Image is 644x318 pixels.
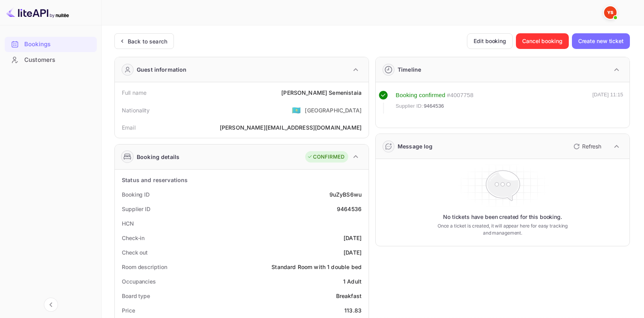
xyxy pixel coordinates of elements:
[398,65,421,74] div: Timeline
[336,292,362,300] div: Breakfast
[122,263,167,271] div: Room description
[307,153,344,161] div: CONFIRMED
[305,106,362,114] div: [GEOGRAPHIC_DATA]
[569,140,604,153] button: Refresh
[122,89,147,97] div: Full name
[137,153,179,161] div: Booking details
[344,234,362,242] div: [DATE]
[128,37,167,45] div: Back to search
[122,234,145,242] div: Check-in
[604,6,617,19] img: Yandex Support
[424,102,444,110] span: 9464536
[122,106,150,114] div: Nationality
[6,6,69,19] img: LiteAPI logo
[271,263,362,271] div: Standard Room with 1 double bed
[443,213,562,221] p: No tickets have been created for this booking.
[572,33,630,49] button: Create new ticket
[398,142,433,150] div: Message log
[5,37,97,52] div: Bookings
[447,91,474,100] div: # 4007758
[5,52,97,68] div: Customers
[137,65,187,74] div: Guest information
[5,37,97,51] a: Bookings
[122,123,136,132] div: Email
[434,222,571,237] p: Once a ticket is created, it will appear here for easy tracking and management.
[122,306,135,314] div: Price
[344,306,362,314] div: 113.83
[122,190,150,199] div: Booking ID
[329,190,362,199] div: 9uZyBS6wu
[396,91,445,100] div: Booking confirmed
[220,123,362,132] div: [PERSON_NAME][EMAIL_ADDRESS][DOMAIN_NAME]
[292,103,301,117] span: United States
[24,40,93,49] div: Bookings
[44,298,58,312] button: Collapse navigation
[5,52,97,67] a: Customers
[122,248,148,257] div: Check out
[122,219,134,228] div: HCN
[344,248,362,257] div: [DATE]
[396,102,423,110] span: Supplier ID:
[467,33,513,49] button: Edit booking
[122,205,150,213] div: Supplier ID
[343,277,362,285] div: 1 Adult
[24,56,93,65] div: Customers
[122,176,188,184] div: Status and reservations
[122,292,150,300] div: Board type
[337,205,362,213] div: 9464536
[592,91,623,114] div: [DATE] 11:15
[516,33,569,49] button: Cancel booking
[281,89,362,97] div: [PERSON_NAME] Semenistaia
[122,277,156,285] div: Occupancies
[582,142,601,150] p: Refresh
